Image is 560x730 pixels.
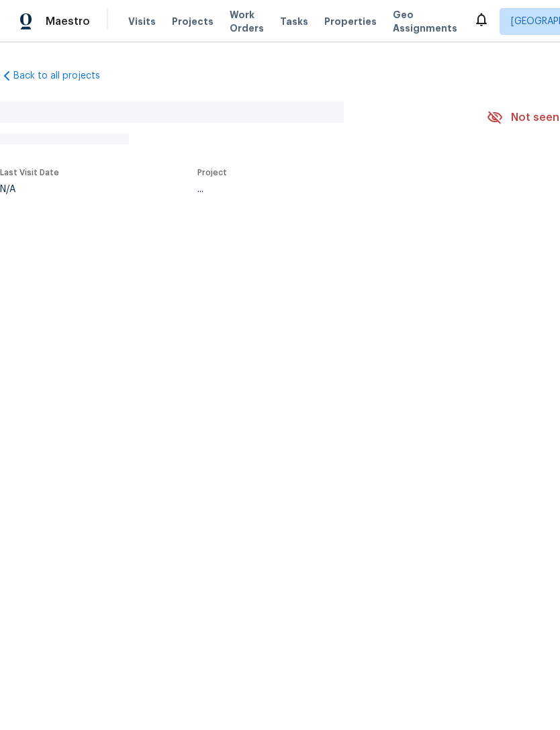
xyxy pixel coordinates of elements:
[324,15,377,28] span: Properties
[230,8,264,35] span: Work Orders
[197,185,455,194] div: ...
[280,17,308,26] span: Tasks
[197,169,227,177] span: Project
[393,8,457,35] span: Geo Assignments
[46,15,90,28] span: Maestro
[128,15,156,28] span: Visits
[172,15,214,28] span: Projects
